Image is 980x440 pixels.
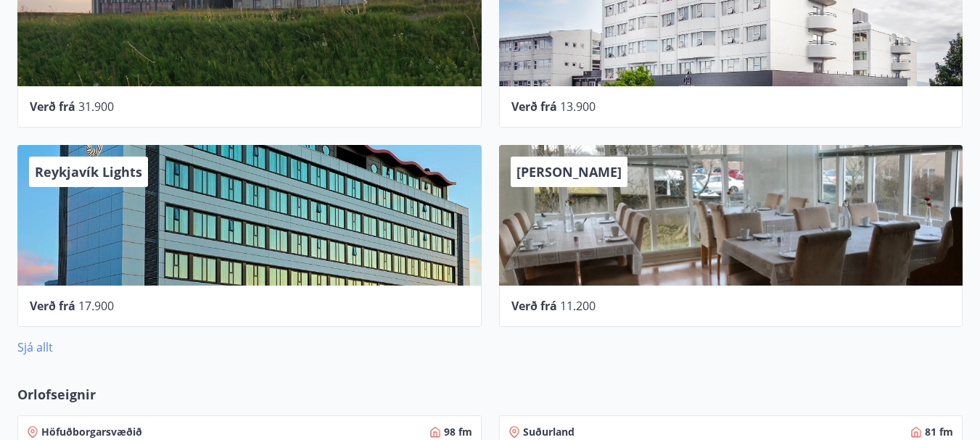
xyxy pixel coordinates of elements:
[444,425,472,439] span: 98 fm
[78,298,114,314] span: 17.900
[17,339,53,355] a: Sjá allt
[925,425,953,439] span: 81 fm
[560,298,596,314] span: 11.200
[17,385,96,404] span: Orlofseignir
[511,298,557,314] span: Verð frá
[30,298,75,314] span: Verð frá
[41,425,142,439] span: Höfuðborgarsvæðið
[78,99,114,115] span: 31.900
[523,425,575,439] span: Suðurland
[30,99,75,115] span: Verð frá
[511,99,557,115] span: Verð frá
[35,163,142,180] span: Reykjavík Lights
[516,163,622,180] span: [PERSON_NAME]
[560,99,596,115] span: 13.900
